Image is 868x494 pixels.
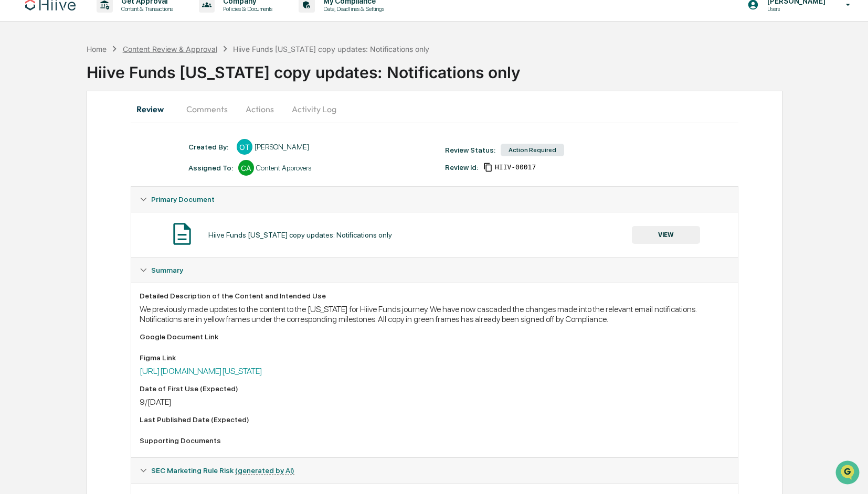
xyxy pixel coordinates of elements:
[188,164,233,172] div: Assigned To:
[10,153,19,162] div: 🔎
[151,195,215,203] span: Primary Document
[131,96,738,122] div: secondary tabs example
[131,257,738,283] div: Summary
[113,5,178,13] p: Content & Transactions
[140,304,729,324] div: We previously made updates to the content to the [US_STATE] for Hiive Funds journey. We have now ...
[87,55,868,82] div: Hiive Funds [US_STATE] copy updates: Notifications only
[87,45,107,53] div: Home
[87,132,130,143] span: Attestations
[236,96,283,122] button: Actions
[208,231,392,239] div: Hiive Funds [US_STATE] copy updates: Notifications only
[151,266,183,274] span: Summary
[255,143,309,151] div: [PERSON_NAME]
[10,22,191,39] p: How can we help?
[169,221,195,247] img: Document Icon
[283,96,345,122] button: Activity Log
[76,133,84,142] div: 🗄️
[315,5,389,13] p: Data, Deadlines & Settings
[123,45,217,53] div: Content Review & Approval
[445,163,478,171] div: Review Id:
[6,128,72,147] a: 🖐️Preclearance
[445,146,495,154] div: Review Status:
[21,152,66,163] span: Data Lookup
[140,366,262,376] a: [URL][DOMAIN_NAME][US_STATE]
[36,80,172,91] div: Start new chat
[74,177,127,186] a: Powered byPylon
[178,83,191,96] button: Start new chat
[495,163,536,171] span: f121bd1d-f74a-4c1e-853c-d55b066571db
[759,5,831,13] p: Users
[104,178,127,186] span: Pylon
[72,128,134,147] a: 🗄️Attestations
[131,96,178,122] button: Review
[36,91,133,99] div: We're available if you need us!
[178,96,236,122] button: Comments
[140,397,729,407] div: 9/[DATE]
[501,144,564,156] div: Action Required
[6,148,70,167] a: 🔎Data Lookup
[21,132,68,143] span: Preclearance
[238,160,254,176] div: CA
[140,353,729,362] div: Figma Link
[140,436,729,445] div: Supporting Documents
[140,384,729,393] div: Date of First Use (Expected)
[10,80,29,99] img: 1746055101610-c473b297-6a78-478c-a979-82029cc54cd1
[10,133,19,142] div: 🖐️
[834,459,863,488] iframe: Open customer support
[215,5,278,13] p: Policies & Documents
[237,139,252,155] div: OT
[188,143,231,151] div: Created By: ‎ ‎
[131,458,738,483] div: SEC Marketing Rule Risk (generated by AI)
[632,226,700,244] button: VIEW
[151,466,294,475] span: SEC Marketing Rule Risk
[131,212,738,257] div: Primary Document
[256,164,311,172] div: Content Approvers
[235,466,294,475] u: (generated by AI)
[140,292,729,300] div: Detailed Description of the Content and Intended Use
[131,187,738,212] div: Primary Document
[140,415,729,424] div: Last Published Date (Expected)
[140,332,729,341] div: Google Document Link
[131,283,738,457] div: Summary
[233,45,429,53] div: Hiive Funds [US_STATE] copy updates: Notifications only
